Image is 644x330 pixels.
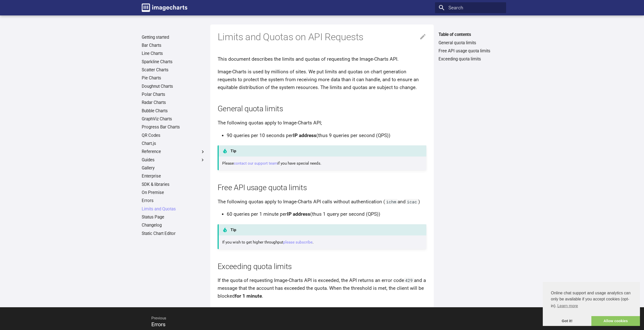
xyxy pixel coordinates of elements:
[227,210,427,218] li: 60 queries per 1 minute per (thus 1 query per second (QPS))
[287,211,310,217] strong: IP address
[142,43,205,48] a: Bar Charts
[406,199,418,204] code: icac
[145,311,315,326] span: Previous
[439,40,502,46] a: General quota limits
[551,290,632,310] span: Online chat support and usage analytics can only be available if you accept cookies (opt-in).
[142,67,205,73] a: Scatter Charts
[218,119,427,127] p: The following quotas apply to Image-Charts API;
[591,316,640,326] a: allow cookies
[142,173,205,179] a: Enterprise
[218,182,427,193] h2: Free API usage quota limits
[218,198,427,206] p: The following quotas apply to Image-Charts API calls without authentication ( and )
[543,316,591,326] a: dismiss cookie message
[142,214,205,220] a: Status Page
[139,1,190,14] a: Image-Charts documentation
[556,302,579,310] a: learn more about cookies
[439,48,502,54] a: Free API usage quota limits
[404,278,414,283] code: 429
[217,224,426,235] p: Tip
[142,223,205,228] a: Changelog
[142,124,205,130] a: Progress Bar Charts
[222,160,423,167] p: Please if you have special needs.
[142,116,205,122] a: GraphViz Charts
[218,277,427,300] p: If the quota of requesting Image-Charts API is exceeded, the API returns an error code and a mess...
[142,141,205,146] a: Chart.js
[142,133,205,138] a: QR Codes
[142,108,205,114] a: Bubble Charts
[142,190,205,195] a: On Premise
[142,100,205,105] a: Radar Charts
[142,198,205,204] a: Errors
[142,75,205,81] a: Pie Charts
[218,55,427,63] p: This document describes the limits and quotas of requesting the Image-Charts API.
[227,132,427,140] li: 90 queries per 10 seconds per (thus 9 queries per second (QPS))
[218,261,427,272] h2: Exceeding quota limits
[234,161,277,166] a: contact our support team
[142,84,205,89] a: Doughnut Charts
[142,59,205,65] a: Sparkline Charts
[142,35,205,40] a: Getting started
[222,239,423,246] p: If you wish to get higher throughput .
[218,103,427,114] h2: General quota limits
[142,182,205,187] a: SDK & libraries
[543,282,640,326] div: cookieconsent
[217,145,426,157] p: Tip
[142,206,205,212] a: Limits and Quotas
[385,199,398,204] code: ichm
[218,31,427,43] h1: Limits and Quotas on API Requests
[283,240,313,245] a: please subscribe
[235,293,262,299] strong: for 1 minute
[142,4,187,12] img: logo
[142,149,205,155] label: Reference
[142,92,205,97] a: Polar Charts
[142,157,205,163] label: Guides
[439,56,502,62] a: Exceeding quota limits
[142,231,205,236] a: Static Chart Editor
[293,133,316,138] strong: IP address
[435,32,506,62] nav: Table of contents
[151,321,165,327] span: Errors
[142,165,205,171] a: Gallery
[435,2,506,13] input: Search
[435,32,506,37] label: Table of contents
[142,51,205,56] a: Line Charts
[218,68,427,91] p: Image-Charts is used by millions of sites. We put limits and quotas on chart generation requests ...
